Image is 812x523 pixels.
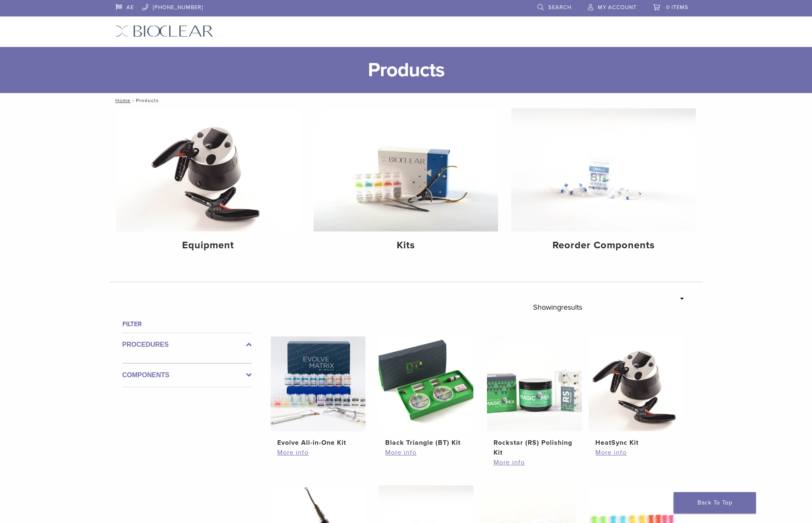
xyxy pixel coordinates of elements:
a: Home [113,98,131,103]
a: Evolve All-in-One KitEvolve All-in-One Kit [270,336,366,448]
h4: Kits [320,238,491,253]
h4: Reorder Components [518,238,689,253]
label: Components [122,370,252,380]
span: Search [548,4,571,11]
h2: Rockstar (RS) Polishing Kit [494,438,575,458]
img: Kits [314,108,498,231]
a: More info [595,448,677,458]
h4: Equipment [123,238,294,253]
img: Rockstar (RS) Polishing Kit [487,336,582,431]
span: 0 items [666,4,688,11]
a: HeatSync KitHeatSync Kit [588,336,684,448]
img: Equipment [116,108,301,231]
a: More info [385,448,467,458]
img: HeatSync Kit [589,336,683,431]
img: Reorder Components [511,108,696,231]
h4: Filter [122,319,252,329]
a: More info [494,458,575,467]
nav: Products [110,93,703,108]
a: Black Triangle (BT) KitBlack Triangle (BT) Kit [378,336,474,448]
a: Kits [314,108,498,258]
a: More info [277,448,359,458]
a: Back To Top [674,492,756,514]
img: Bioclear [116,25,213,37]
h2: Black Triangle (BT) Kit [385,438,467,448]
a: Equipment [116,108,301,258]
h2: HeatSync Kit [595,438,677,448]
label: Procedures [122,340,252,350]
h2: Evolve All-in-One Kit [277,438,359,448]
img: Evolve All-in-One Kit [271,336,365,431]
a: Rockstar (RS) Polishing KitRockstar (RS) Polishing Kit [487,336,583,458]
p: Showing results [533,299,582,316]
span: My Account [598,4,636,11]
img: Black Triangle (BT) Kit [379,336,473,431]
span: / [131,98,136,103]
a: Reorder Components [511,108,696,258]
